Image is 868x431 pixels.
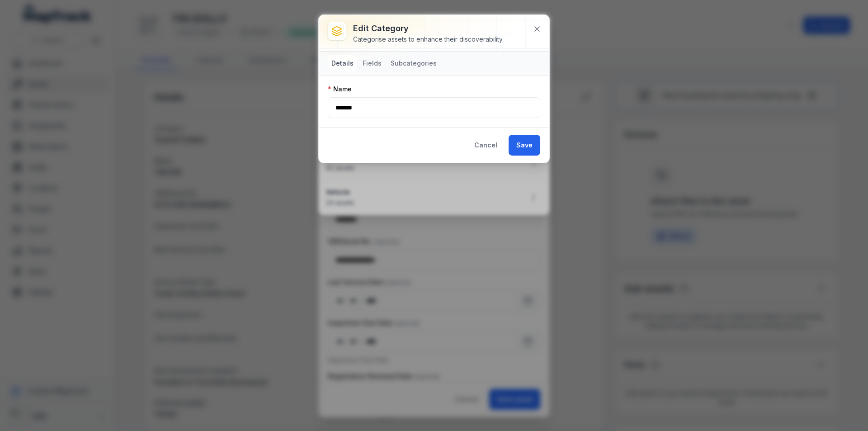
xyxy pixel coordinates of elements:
[359,55,385,71] button: Fields
[467,135,505,156] button: Cancel
[509,135,540,156] button: Save
[353,22,504,35] h3: Edit category
[387,55,440,71] button: Subcategories
[328,85,352,94] label: Name
[328,55,357,71] button: Details
[353,35,504,44] div: Categorise assets to enhance their discoverability.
